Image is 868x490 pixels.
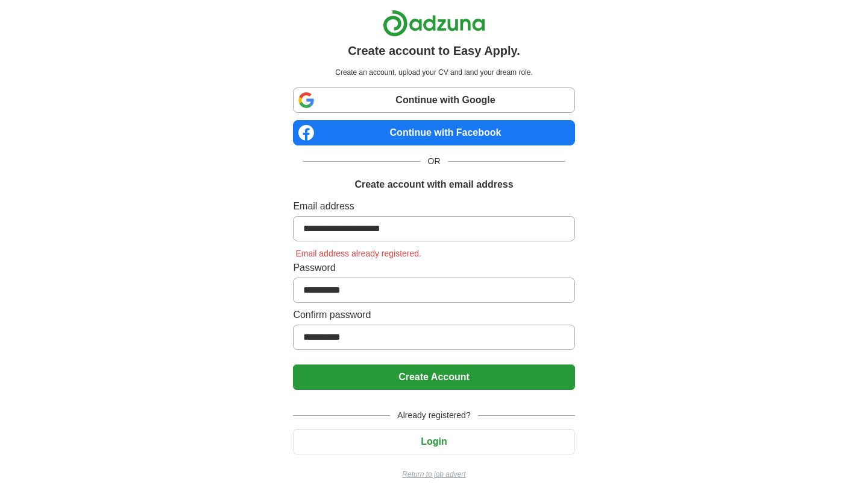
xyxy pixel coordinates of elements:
[293,469,574,480] a: Return to job advert
[293,120,574,145] a: Continue with Facebook
[348,42,520,60] h1: Create account to Easy Apply.
[293,199,574,214] label: Email address
[293,249,424,258] span: Email address already registered.
[293,261,574,275] label: Password
[354,177,513,192] h1: Create account with email address
[293,364,574,390] button: Create Account
[390,409,477,422] span: Already registered?
[421,155,448,168] span: OR
[293,436,574,447] a: Login
[383,10,485,37] img: Adzuna logo
[295,67,572,78] p: Create an account, upload your CV and land your dream role.
[293,429,574,454] button: Login
[293,87,574,113] a: Continue with Google
[293,308,574,322] label: Confirm password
